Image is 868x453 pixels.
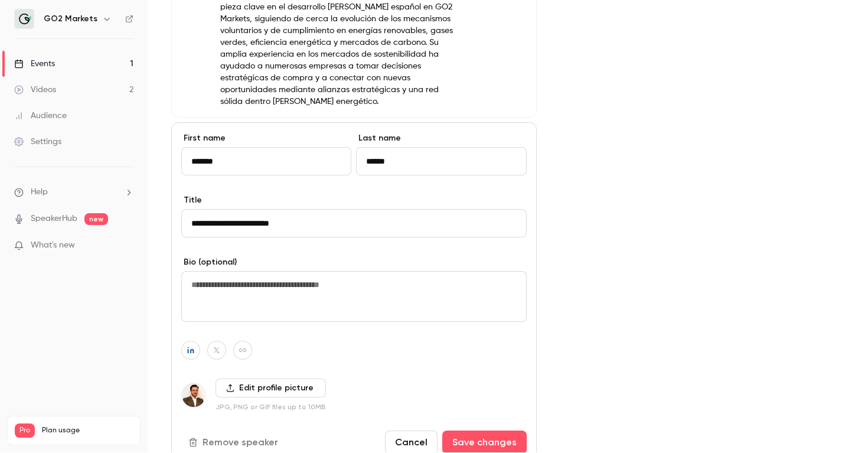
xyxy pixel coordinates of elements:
[356,132,526,144] label: Last name
[181,132,351,144] label: First name
[31,186,48,198] span: Help
[15,423,35,438] span: Pro
[14,136,61,148] div: Settings
[15,9,34,28] img: GO2 Markets
[84,213,108,225] span: new
[216,379,326,397] label: Edit profile picture
[181,194,527,206] label: Title
[44,13,97,25] h6: GO2 Markets
[14,186,133,198] li: help-dropdown-opener
[14,58,55,70] div: Events
[182,383,205,407] img: Rodrigo Morell
[14,110,67,122] div: Audience
[216,402,326,412] p: JPG, PNG or GIF files up to 10MB
[31,213,77,225] a: SpeakerHub
[42,426,133,435] span: Plan usage
[31,239,75,252] span: What's new
[14,84,56,96] div: Videos
[181,256,527,268] label: Bio (optional)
